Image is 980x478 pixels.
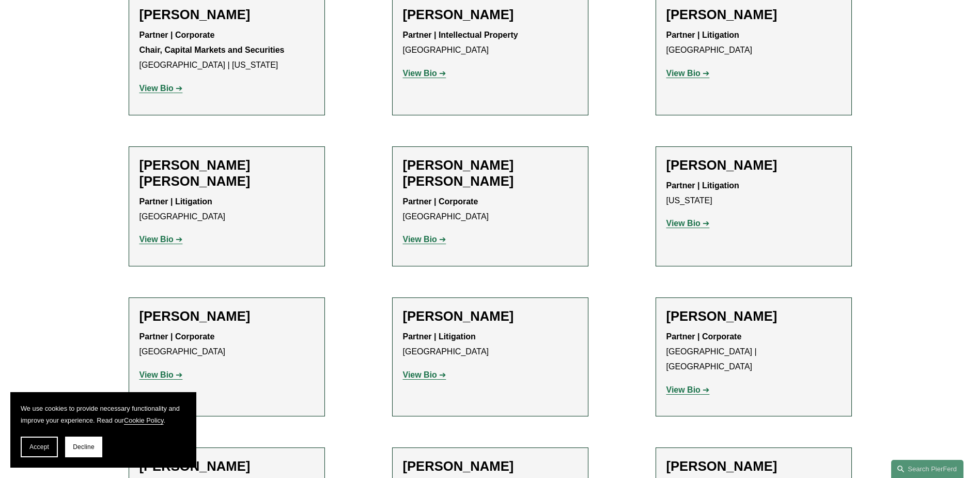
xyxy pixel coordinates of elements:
strong: View Bio [666,385,701,394]
h2: [PERSON_NAME] [666,7,841,23]
strong: View Bio [139,370,174,379]
a: Search this site [891,460,963,478]
a: Cookie Policy [124,416,164,424]
strong: View Bio [666,219,701,228]
p: We use cookies to provide necessary functionality and improve your experience. Read our . [21,402,186,426]
strong: Partner | Intellectual Property [403,31,518,39]
strong: Partner | Litigation [666,31,739,39]
strong: Partner | Corporate Chair, Capital Markets and Securities [139,31,285,54]
a: View Bio [403,69,446,78]
h2: [PERSON_NAME] [666,458,841,474]
strong: Partner | Corporate [403,197,478,206]
h2: [PERSON_NAME] [139,7,314,23]
p: [GEOGRAPHIC_DATA] | [US_STATE] [139,28,314,72]
strong: Partner | Corporate [666,332,742,341]
h2: [PERSON_NAME] [139,308,314,324]
p: [GEOGRAPHIC_DATA] | [GEOGRAPHIC_DATA] [666,330,841,374]
h2: [PERSON_NAME] [666,157,841,173]
p: [GEOGRAPHIC_DATA] [139,330,314,360]
strong: View Bio [403,235,437,244]
a: View Bio [139,84,183,93]
a: View Bio [666,219,710,228]
h2: [PERSON_NAME] [PERSON_NAME] [403,157,578,189]
h2: [PERSON_NAME] [403,458,578,474]
p: [GEOGRAPHIC_DATA] [403,28,578,58]
strong: Partner | Corporate [139,332,215,341]
h2: [PERSON_NAME] [403,308,578,324]
strong: Partner | Litigation [666,181,739,190]
strong: View Bio [403,69,437,78]
p: [GEOGRAPHIC_DATA] [139,195,314,225]
a: View Bio [403,370,446,379]
h2: [PERSON_NAME] [139,458,314,474]
p: [GEOGRAPHIC_DATA] [403,195,578,225]
strong: View Bio [139,235,174,244]
strong: Partner | Litigation [139,197,212,206]
strong: Partner | Litigation [403,332,476,341]
span: Accept [29,443,49,451]
strong: View Bio [139,84,174,93]
button: Decline [65,437,102,457]
p: [GEOGRAPHIC_DATA] [403,330,578,360]
button: Accept [21,437,58,457]
a: View Bio [666,69,710,78]
a: View Bio [666,385,710,394]
p: [GEOGRAPHIC_DATA] [666,28,841,58]
h2: [PERSON_NAME] [666,308,841,324]
p: [US_STATE] [666,178,841,208]
section: Cookie banner [10,392,196,468]
strong: View Bio [666,69,701,78]
a: View Bio [403,235,446,244]
a: View Bio [139,370,183,379]
strong: View Bio [403,370,437,379]
span: Decline [73,443,95,451]
h2: [PERSON_NAME] [403,7,578,23]
h2: [PERSON_NAME] [PERSON_NAME] [139,157,314,189]
a: View Bio [139,235,183,244]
